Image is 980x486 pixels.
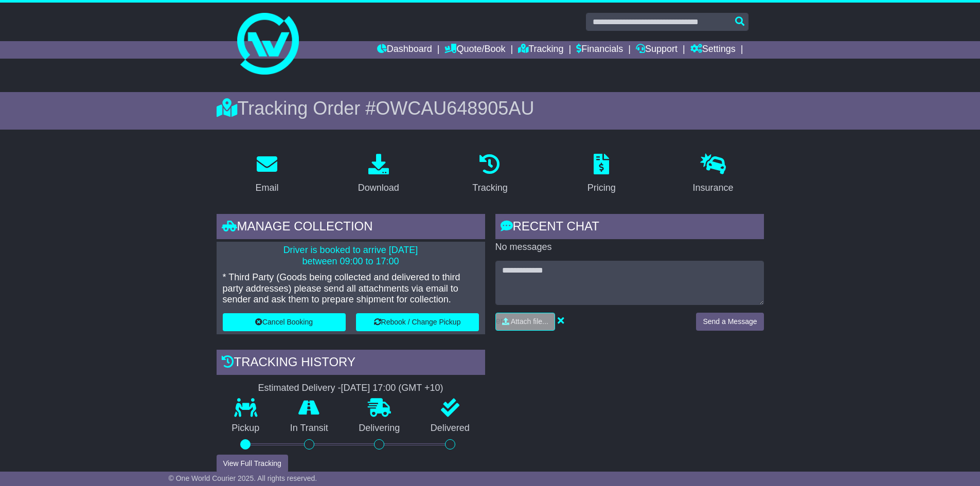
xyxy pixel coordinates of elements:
a: Pricing [581,150,622,199]
a: Quote/Book [444,41,505,59]
p: Driver is booked to arrive [DATE] between 09:00 to 17:00 [223,245,479,267]
div: Download [358,181,399,195]
p: No messages [495,242,764,253]
button: Cancel Booking [223,313,346,331]
a: Insurance [686,150,740,199]
div: Insurance [693,181,734,195]
p: Delivering [344,423,416,434]
span: OWCAU648905AU [376,98,534,119]
a: Tracking [518,41,563,59]
div: RECENT CHAT [495,214,764,242]
div: Tracking Order # [217,97,764,119]
a: Tracking [466,150,514,199]
div: Tracking history [217,350,485,377]
button: Send a Message [696,313,763,331]
div: Tracking [472,181,507,195]
div: Email [255,181,278,195]
a: Dashboard [377,41,432,59]
a: Email [248,150,285,199]
a: Settings [690,41,736,59]
button: View Full Tracking [217,455,288,473]
span: © One World Courier 2025. All rights reserved. [169,474,317,482]
div: Manage collection [217,214,485,242]
div: Estimated Delivery - [217,383,485,394]
p: In Transit [275,423,344,434]
div: [DATE] 17:00 (GMT +10) [341,383,443,394]
p: * Third Party (Goods being collected and delivered to third party addresses) please send all atta... [223,272,479,305]
div: Pricing [587,181,616,195]
p: Pickup [217,423,275,434]
a: Support [636,41,678,59]
a: Financials [576,41,623,59]
button: Rebook / Change Pickup [356,313,479,331]
a: Download [351,150,406,199]
p: Delivered [415,423,485,434]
